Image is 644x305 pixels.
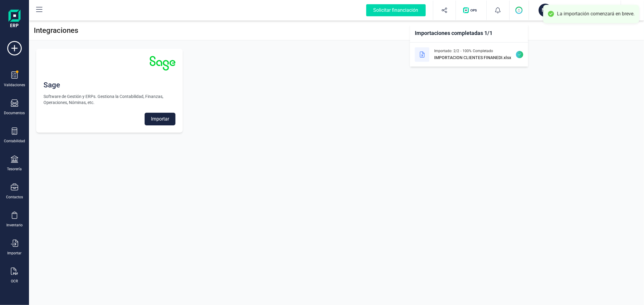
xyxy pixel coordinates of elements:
[8,10,21,29] img: Logo Finanedi
[460,1,483,20] button: Logo de OPS
[536,1,614,20] button: NANACESTU URBANA SLXEVI MARCH WOLTÉS
[43,80,175,90] p: Sage
[29,21,644,40] div: Integraciones
[463,7,479,13] img: Logo de OPS
[145,113,175,125] button: Importar
[11,279,18,284] div: OCR
[557,11,635,17] div: La importación comenzará en breve.
[4,111,25,115] div: Documentos
[366,4,426,16] div: Solicitar financiación
[43,93,175,105] span: Software de Gestión y ERPs. Gestiona la Contabilidad, Finanzas, Operaciones, Nóminas, etc.
[6,223,23,228] div: Inventario
[7,167,22,171] div: Tesorería
[150,56,175,71] img: Sage
[4,139,25,143] div: Contabilidad
[4,83,25,87] div: Validaciones
[6,195,23,200] div: Contactos
[359,1,433,20] button: Solicitar financiación
[539,4,552,17] div: NA
[8,251,22,256] div: Importar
